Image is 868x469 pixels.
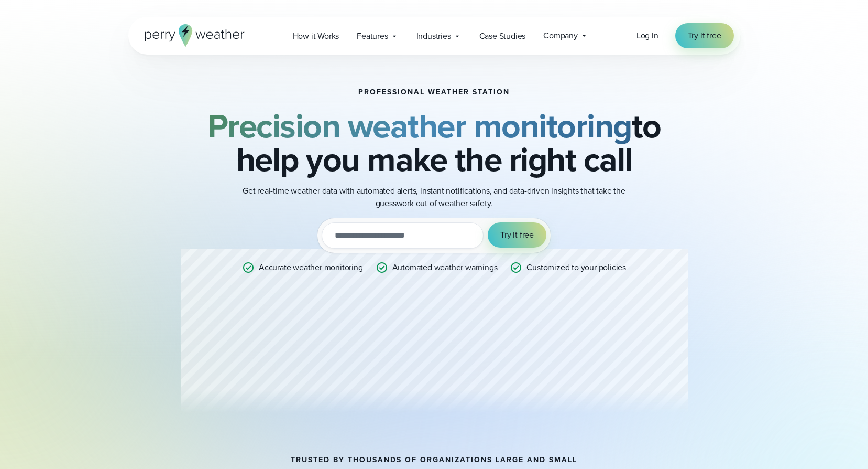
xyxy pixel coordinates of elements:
[488,222,546,248] button: Try it free
[688,29,721,42] span: Try it free
[470,25,535,47] a: Case Studies
[225,185,644,210] p: Get real-time weather data with automated alerts, instant notifications, and data-driven insights...
[526,261,626,274] p: Customized to your policies
[675,23,734,48] a: Try it free
[479,30,526,42] span: Case Studies
[358,88,510,97] h1: Professional Weather Station
[636,29,658,42] a: Log in
[291,456,577,464] h2: TRUSTED BY THOUSANDS OF ORGANIZATIONS LARGE AND SMALL
[392,261,498,274] p: Automated weather warnings
[500,229,534,241] span: Try it free
[259,261,363,274] p: Accurate weather monitoring
[293,30,339,42] span: How it Works
[416,30,451,42] span: Industries
[543,29,578,42] span: Company
[181,109,688,176] h2: to help you make the right call
[357,30,388,42] span: Features
[207,101,632,151] strong: Precision weather monitoring
[284,25,348,47] a: How it Works
[636,29,658,41] span: Log in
